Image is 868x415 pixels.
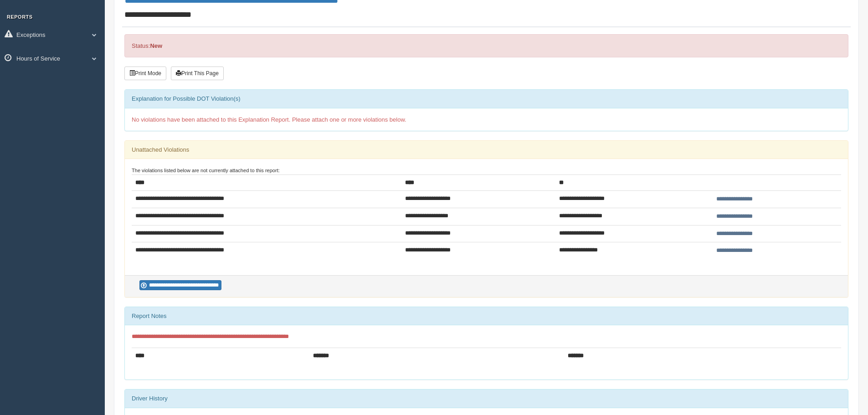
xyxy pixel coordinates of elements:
[124,34,848,57] div: Status:
[171,67,224,80] button: Print This Page
[132,168,280,173] small: The violations listed below are not currently attached to this report:
[150,42,162,49] strong: New
[125,90,848,108] div: Explanation for Possible DOT Violation(s)
[125,389,848,408] div: Driver History
[125,307,848,325] div: Report Notes
[125,141,848,159] div: Unattached Violations
[124,67,166,80] button: Print Mode
[132,116,406,123] span: No violations have been attached to this Explanation Report. Please attach one or more violations...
